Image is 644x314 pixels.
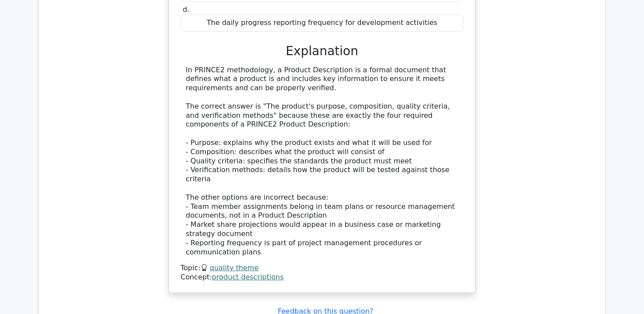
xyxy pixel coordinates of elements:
[186,44,458,59] h3: Explanation
[183,5,189,14] span: d.
[186,66,458,257] div: In PRINCE2 methodology, a Product Description is a formal document that defines what a product is...
[212,273,284,281] a: product descriptions
[180,264,464,273] div: Topic:
[180,273,464,282] div: Concept:
[210,264,259,272] a: quality theme
[180,14,464,32] div: The daily progress reporting frequency for development activities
